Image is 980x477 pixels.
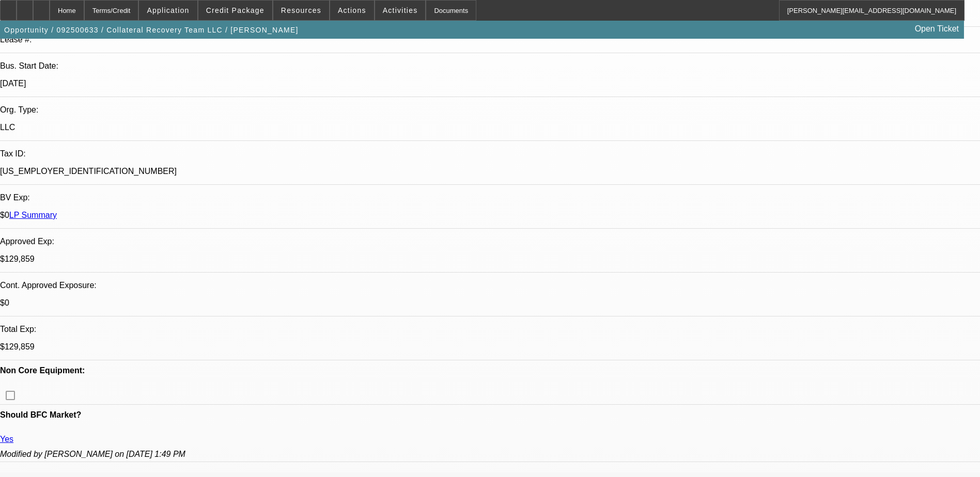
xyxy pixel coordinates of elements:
span: Actions [338,6,366,14]
button: Activities [375,1,426,20]
a: LP Summary [9,211,57,219]
button: Actions [330,1,374,20]
button: Credit Package [198,1,272,20]
a: Open Ticket [911,20,963,38]
span: Application [147,6,189,14]
button: Resources [273,1,329,20]
span: Opportunity / 092500633 / Collateral Recovery Team LLC / [PERSON_NAME] [4,26,299,34]
span: Resources [281,6,321,14]
span: Activities [383,6,418,14]
span: Credit Package [206,6,265,14]
button: Application [139,1,197,20]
